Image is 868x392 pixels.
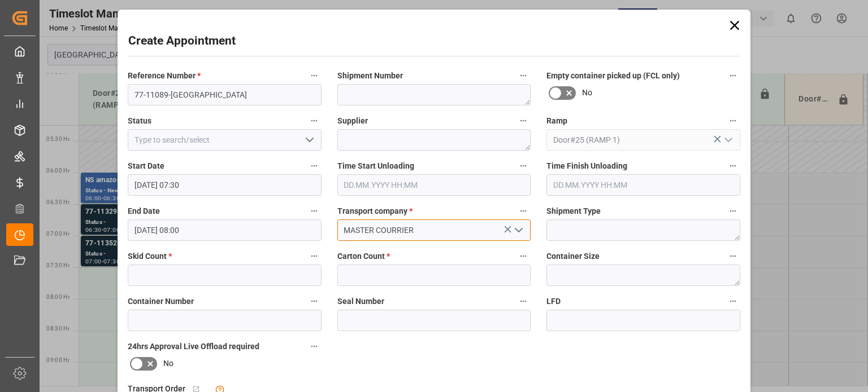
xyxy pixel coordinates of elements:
span: Start Date [128,160,164,172]
button: Shipment Type [726,204,740,218]
button: Container Size [726,249,740,263]
button: Reference Number * [307,68,322,83]
input: DD.MM.YYYY HH:MM [128,219,322,241]
span: Time Start Unloading [337,160,414,172]
span: Reference Number [128,70,201,82]
span: LFD [546,296,561,307]
span: Container Size [546,250,600,262]
button: Time Start Unloading [516,158,531,173]
button: open menu [510,222,527,239]
span: Skid Count [128,250,172,262]
span: Seal Number [337,296,384,307]
h2: Create Appointment [128,32,236,50]
span: Status [128,115,151,127]
span: End Date [128,205,160,217]
span: Supplier [337,115,368,127]
input: DD.MM.YYYY HH:MM [128,174,322,196]
span: Time Finish Unloading [546,160,627,172]
input: Type to search/select [128,129,322,151]
button: Container Number [307,294,322,309]
input: DD.MM.YYYY HH:MM [337,174,531,196]
span: Ramp [546,115,567,127]
button: Transport company * [516,204,531,218]
span: Empty container picked up (FCL only) [546,70,680,82]
button: Seal Number [516,294,531,309]
button: Supplier [516,113,531,128]
button: LFD [726,294,740,309]
button: Start Date [307,158,322,173]
span: 24hrs Approval Live Offload required [128,341,259,353]
button: Shipment Number [516,68,531,83]
button: Skid Count * [307,249,322,263]
button: Status [307,113,322,128]
button: Carton Count * [516,249,531,263]
button: End Date [307,204,322,218]
input: DD.MM.YYYY HH:MM [546,174,740,196]
button: Ramp [726,113,740,128]
span: No [582,87,592,99]
span: No [163,358,173,369]
span: Carton Count [337,250,390,262]
span: Transport company [337,205,413,217]
span: Container Number [128,296,194,307]
input: Type to search/select [546,129,740,151]
button: Time Finish Unloading [726,158,740,173]
button: open menu [300,131,317,149]
button: open menu [719,131,736,149]
button: Empty container picked up (FCL only) [726,68,740,83]
span: Shipment Type [546,205,601,217]
button: 24hrs Approval Live Offload required [307,339,322,354]
span: Shipment Number [337,70,403,82]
